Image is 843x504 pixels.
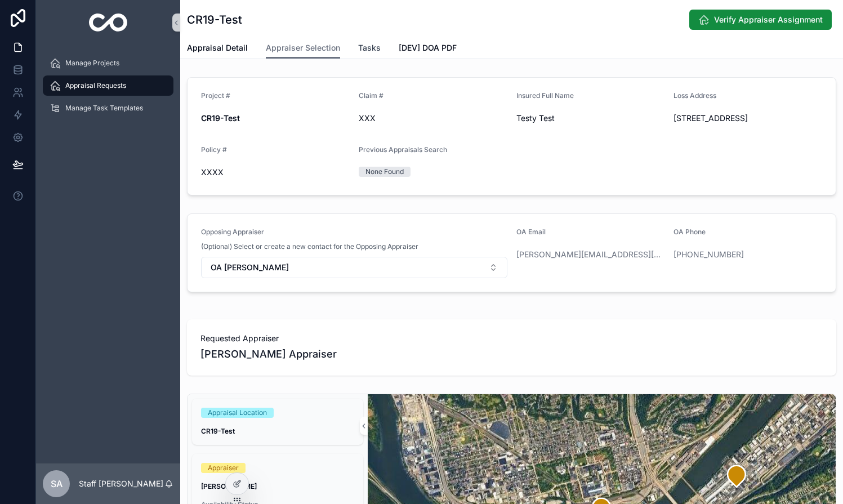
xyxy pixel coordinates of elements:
[399,38,457,60] a: [DEV] DOA PDF
[516,113,665,124] span: Testy Test
[65,104,143,113] span: Manage Task Templates
[65,59,119,68] span: Manage Projects
[200,333,823,344] span: Requested Appraiser
[187,12,242,28] h1: CR19-Test
[51,477,63,490] span: SA
[65,81,126,90] span: Appraisal Requests
[714,14,823,25] span: Verify Appraiser Assignment
[187,42,248,53] span: Appraisal Detail
[359,145,447,154] span: Previous Appraisals Search
[358,38,381,60] a: Tasks
[208,463,239,473] div: Appraiser
[516,228,546,236] span: OA Email
[208,408,267,418] div: Appraisal Location
[187,38,248,60] a: Appraisal Detail
[201,427,235,435] strong: CR19-Test
[516,249,665,260] a: [PERSON_NAME][EMAIL_ADDRESS][DOMAIN_NAME]
[359,91,383,100] span: Claim #
[43,75,173,96] a: Appraisal Requests
[200,346,337,362] span: [PERSON_NAME] Appraiser
[516,91,574,100] span: Insured Full Name
[43,98,173,118] a: Manage Task Templates
[266,42,340,53] span: Appraiser Selection
[201,91,230,100] span: Project #
[673,228,706,236] span: OA Phone
[673,91,716,100] span: Loss Address
[89,14,128,32] img: App logo
[689,10,832,30] button: Verify Appraiser Assignment
[36,45,180,133] div: scrollable content
[365,167,404,177] div: None Found
[266,38,340,59] a: Appraiser Selection
[399,42,457,53] span: [DEV] DOA PDF
[201,113,240,123] strong: CR19-Test
[201,482,257,490] strong: [PERSON_NAME]
[201,167,350,178] span: XXXX
[673,249,744,260] a: [PHONE_NUMBER]
[201,145,227,154] span: Policy #
[211,262,289,273] span: OA [PERSON_NAME]
[201,242,418,251] span: (Optional) Select or create a new contact for the Opposing Appraiser
[79,478,163,489] p: Staff [PERSON_NAME]
[201,257,507,278] button: Select Button
[359,113,507,124] span: XXX
[358,42,381,53] span: Tasks
[43,53,173,73] a: Manage Projects
[201,228,264,236] span: Opposing Appraiser
[673,113,748,124] span: [STREET_ADDRESS]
